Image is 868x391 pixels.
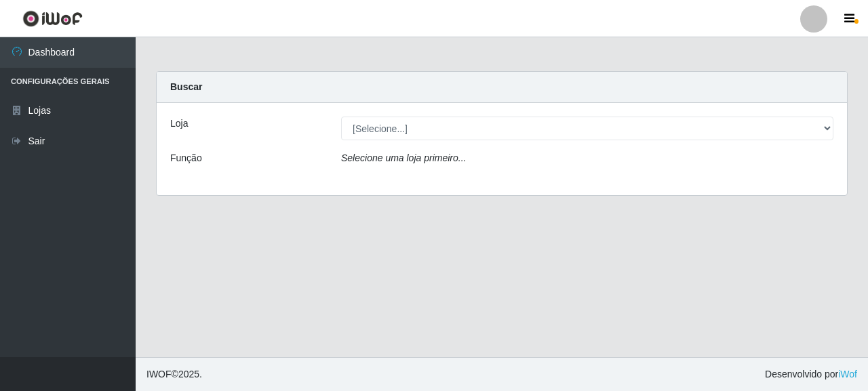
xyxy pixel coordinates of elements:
span: © 2025 . [146,367,202,382]
span: Desenvolvido por [765,367,857,382]
img: CoreUI Logo [22,10,83,27]
label: Função [170,151,202,165]
span: IWOF [146,369,172,379]
label: Loja [170,117,188,131]
i: Selecione uma loja primeiro... [341,152,466,163]
strong: Buscar [170,81,202,92]
a: iWof [838,369,857,379]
